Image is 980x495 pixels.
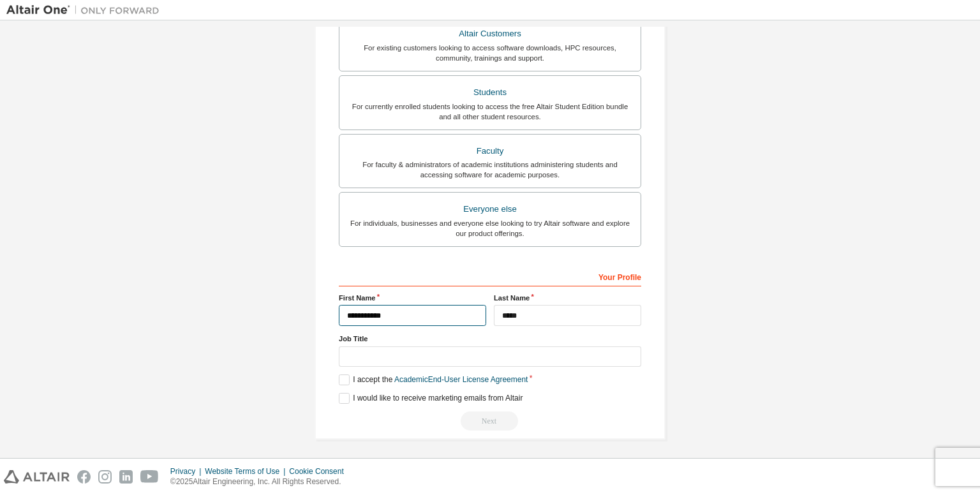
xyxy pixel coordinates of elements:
[289,466,351,477] div: Cookie Consent
[170,466,205,477] div: Privacy
[347,142,633,160] div: Faculty
[339,411,641,431] div: Read and acccept EULA to continue
[339,266,641,286] div: Your Profile
[77,470,91,484] img: facebook.svg
[170,477,352,487] p: © 2025 Altair Engineering, Inc. All Rights Reserved.
[140,470,159,484] img: youtube.svg
[339,393,523,404] label: I would like to receive marketing emails from Altair
[494,293,641,303] label: Last Name
[347,159,633,180] div: For faculty & administrators of academic institutions administering students and accessing softwa...
[119,470,133,484] img: linkedin.svg
[339,374,528,385] label: I accept the
[98,470,112,484] img: instagram.svg
[4,470,70,484] img: altair_logo.svg
[339,293,486,303] label: First Name
[205,466,289,477] div: Website Terms of Use
[339,334,641,344] label: Job Title
[347,25,633,43] div: Altair Customers
[347,218,633,239] div: For individuals, businesses and everyone else looking to try Altair software and explore our prod...
[6,4,166,17] img: Altair One
[347,43,633,63] div: For existing customers looking to access software downloads, HPC resources, community, trainings ...
[347,101,633,122] div: For currently enrolled students looking to access the free Altair Student Edition bundle and all ...
[394,375,528,384] a: Academic End-User License Agreement
[347,84,633,101] div: Students
[347,200,633,218] div: Everyone else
